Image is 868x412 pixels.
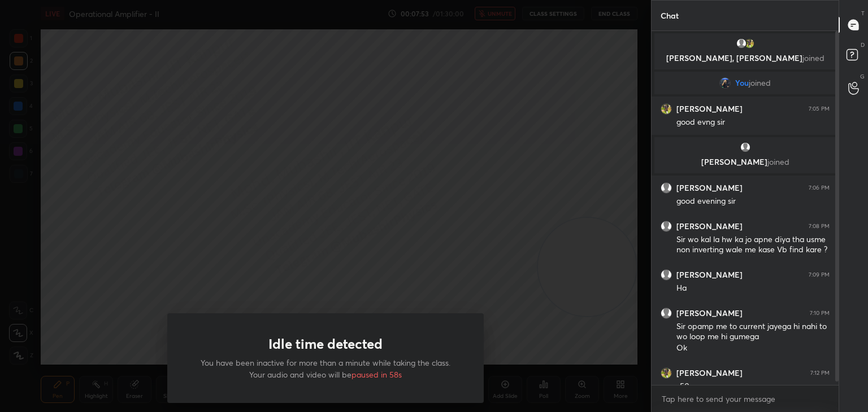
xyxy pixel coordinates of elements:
[661,221,672,232] img: default.png
[676,381,830,392] div: -50
[810,310,830,317] div: 7:10 PM
[676,283,830,294] div: Ha
[744,38,755,49] img: 4d25eee297ba45ad9c4fd6406eb4518f.jpg
[802,52,824,63] span: joined
[749,78,771,87] span: joined
[676,308,743,318] h6: [PERSON_NAME]
[661,182,672,194] img: default.png
[661,103,672,115] img: 4d25eee297ba45ad9c4fd6406eb4518f.jpg
[740,142,751,153] img: default.png
[661,54,829,63] p: [PERSON_NAME], [PERSON_NAME]
[661,367,672,379] img: 4d25eee297ba45ad9c4fd6406eb4518f.jpg
[661,308,672,319] img: default.png
[676,234,830,256] div: Sir wo kal la hw ka jo apne diya tha usme non inverting wale me kase Vb find kare ?
[860,72,865,81] p: G
[661,157,829,166] p: [PERSON_NAME]
[268,336,383,352] h1: Idle time detected
[767,156,789,167] span: joined
[676,368,743,378] h6: [PERSON_NAME]
[676,270,743,280] h6: [PERSON_NAME]
[652,1,688,30] p: Chat
[809,271,830,278] div: 7:09 PM
[676,221,743,231] h6: [PERSON_NAME]
[809,223,830,230] div: 7:08 PM
[676,343,830,354] div: Ok
[676,104,743,114] h6: [PERSON_NAME]
[661,269,672,280] img: default.png
[676,183,743,193] h6: [PERSON_NAME]
[676,117,830,128] div: good evng sir
[809,185,830,191] div: 7:06 PM
[735,78,749,87] span: You
[676,321,830,343] div: Sir opamp me to current jayega hi nahi to wo loop me hi gumega
[861,9,865,17] p: T
[861,41,865,49] p: D
[719,77,731,89] img: d89acffa0b7b45d28d6908ca2ce42307.jpg
[194,357,457,380] p: You have been inactive for more than a minute while taking the class. Your audio and video will be
[652,31,839,385] div: grid
[351,369,402,380] span: paused in 58s
[676,196,830,207] div: good evening sir
[736,38,747,49] img: default.png
[809,106,830,112] div: 7:05 PM
[810,370,830,376] div: 7:12 PM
